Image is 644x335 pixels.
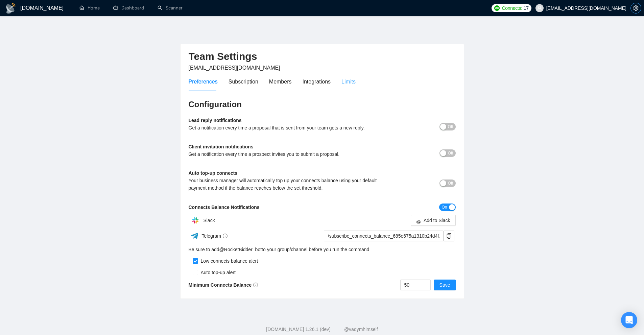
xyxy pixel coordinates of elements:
b: Auto top-up connects [189,170,238,176]
div: Subscription [229,77,258,86]
img: ww3wtPAAAAAElFTkSuQmCC [190,232,199,240]
span: 17 [524,4,529,12]
div: Integrations [303,77,331,86]
b: Client invitation notifications [189,144,254,149]
a: [DOMAIN_NAME] 1.26.1 (dev) [266,327,331,332]
div: Open Intercom Messenger [621,312,637,328]
div: Be sure to add to your group/channel before you run the command [189,246,456,253]
div: Get a notification every time a proposal that is sent from your team gets a new reply. [189,124,389,131]
span: Off [448,123,453,130]
div: Low connects balance alert [198,257,258,265]
a: searchScanner [158,5,183,11]
span: Off [448,149,453,157]
span: On [442,204,447,211]
span: Add to Slack [424,217,450,224]
div: Your business manager will automatically top up your connects balance using your default payment ... [189,177,389,192]
span: slack [416,219,421,224]
button: copy [444,231,454,241]
h3: Configuration [189,99,456,110]
a: @RocketBidder_bot [219,246,262,253]
a: dashboardDashboard [113,5,144,11]
span: info-circle [253,283,258,287]
button: Save [434,280,456,290]
div: Members [269,77,292,86]
a: homeHome [79,5,100,11]
span: copy [444,233,454,239]
span: Save [439,281,450,289]
b: Connects Balance Notifications [189,205,260,210]
div: Get a notification every time a prospect invites you to submit a proposal. [189,150,389,158]
span: [EMAIL_ADDRESS][DOMAIN_NAME] [189,65,280,71]
span: Telegram [201,233,228,239]
div: Auto top-up alert [198,269,236,276]
img: upwork-logo.png [494,5,500,11]
button: slackAdd to Slack [411,215,456,226]
a: setting [630,5,641,11]
div: Limits [341,77,356,86]
span: Connects: [502,4,522,12]
b: Lead reply notifications [189,118,242,123]
span: Slack [203,218,215,223]
div: Preferences [189,77,218,86]
h2: Team Settings [189,50,456,64]
img: logo [5,3,16,14]
b: Minimum Connects Balance [189,282,258,288]
span: Off [448,180,453,187]
button: setting [630,3,641,14]
span: info-circle [223,234,228,238]
span: user [537,6,542,10]
img: hpQkSZIkSZIkSZIkSZIkSZIkSZIkSZIkSZIkSZIkSZIkSZIkSZIkSZIkSZIkSZIkSZIkSZIkSZIkSZIkSZIkSZIkSZIkSZIkS... [189,214,202,227]
a: @vadymhimself [344,327,378,332]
